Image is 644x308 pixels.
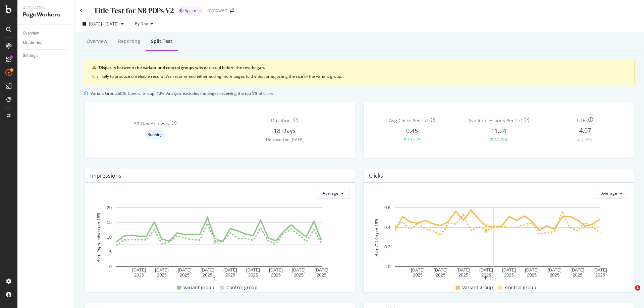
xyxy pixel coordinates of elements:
[84,59,635,85] div: warning banner
[107,235,112,240] text: 10
[317,272,326,278] text: 2025
[266,137,304,142] div: Deployed on [DATE]
[109,264,112,269] text: 0
[23,11,69,19] div: PageWorkers
[23,5,69,11] div: Activation
[490,275,496,281] div: 1
[183,284,214,292] span: Variant group
[317,188,350,199] button: Average
[23,52,69,59] a: Settings
[145,130,165,139] div: info label
[225,272,235,278] text: 2025
[109,249,112,254] text: 5
[491,127,506,135] div: 11.24
[548,267,561,272] text: [DATE]
[577,139,580,141] img: Equal
[206,7,227,14] div: Immowelt
[274,127,296,135] div: 18 Days
[180,272,190,278] text: 2025
[384,225,390,230] text: 0.4
[23,52,38,59] div: Settings
[226,284,258,292] span: Control group
[315,267,328,272] text: [DATE]
[23,40,43,47] div: Monitoring
[413,272,423,278] text: 2025
[369,204,626,278] svg: A chart.
[271,117,291,124] div: Duration
[479,267,493,272] text: [DATE]
[269,267,283,272] text: [DATE]
[90,172,121,179] div: Impressions
[593,267,607,272] text: [DATE]
[271,272,281,278] text: 2025
[621,285,637,301] iframe: Intercom live chat
[134,272,144,278] text: 2025
[483,275,488,281] div: plus
[107,220,112,225] text: 15
[573,272,582,278] text: 2025
[504,272,514,278] text: 2025
[134,120,169,127] div: 30 -Day Analysis
[223,267,237,272] text: [DATE]
[571,267,584,272] text: [DATE]
[436,272,445,278] text: 2025
[203,272,212,278] text: 2025
[155,267,169,272] text: [DATE]
[581,137,593,143] div: 1.45%
[596,188,628,199] button: Average
[99,65,626,71] div: Disparity between the variant and control groups was detected before the test began.
[246,267,260,272] text: [DATE]
[94,5,174,16] div: Title Test for NB PDPs V2
[201,267,214,272] text: [DATE]
[87,38,107,45] div: Overview
[408,137,421,142] div: 13.02%
[148,133,163,137] span: Running
[292,267,306,272] text: [DATE]
[151,38,172,45] div: Split Test
[230,8,234,13] div: arrow-right-arrow-left
[23,30,39,37] div: Overview
[132,267,146,272] text: [DATE]
[579,126,591,135] div: 4.07
[635,285,640,291] span: 1
[468,117,522,124] div: Avg Impressions Per Url
[132,18,156,29] button: By Day
[91,90,274,96] span: Variant Group: 60 %, Control Group: 40 %. Analysis excludes the pages receiving the top 5% of cli...
[406,127,418,135] div: 0.45
[23,40,69,47] a: Monitoring
[494,137,508,142] div: 14.75%
[389,117,428,124] div: Avg Clicks Per Url
[502,267,516,272] text: [DATE]
[527,272,537,278] text: 2025
[80,18,126,29] button: [DATE] - [DATE]
[481,272,491,278] text: 2025
[525,267,539,272] text: [DATE]
[550,272,559,278] text: 2025
[177,6,204,15] div: brand label
[23,30,69,37] a: Overview
[185,9,201,13] span: Split test
[601,190,617,196] span: Average
[505,284,536,292] span: Control group
[96,211,101,263] text: Avg. Impressions per URL
[369,172,383,179] div: Clicks
[411,267,425,272] text: [DATE]
[107,205,112,210] text: 20
[212,275,217,281] div: 1
[92,73,626,79] div: It is likely to produce unreliable results. We recommend either adding more pages to the test or ...
[384,244,390,249] text: 0.2
[118,38,140,45] div: Reporting
[462,284,493,292] span: Variant group
[577,117,586,124] div: CTR
[434,267,447,272] text: [DATE]
[459,272,468,278] text: 2025
[457,267,470,272] text: [DATE]
[323,190,338,196] span: Average
[132,21,148,26] span: By Day
[90,204,347,278] svg: A chart.
[80,9,83,13] a: Click to go back
[294,272,304,278] text: 2025
[595,272,605,278] text: 2025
